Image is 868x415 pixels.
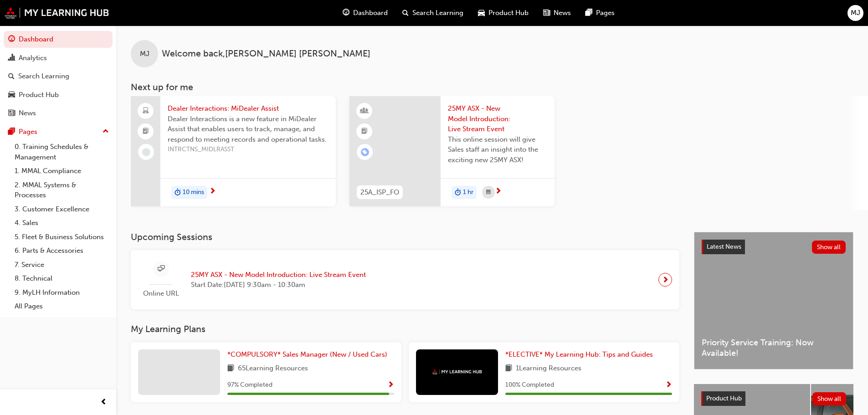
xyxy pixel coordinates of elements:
span: next-icon [662,273,669,286]
span: next-icon [495,188,502,196]
h3: Next up for me [116,82,868,92]
a: 8. Technical [11,272,113,286]
span: book-icon [505,363,512,374]
span: booktick-icon [361,126,368,138]
span: 1 Learning Resources [516,363,581,374]
span: pages-icon [8,128,15,136]
a: 25A_ISP_FO25MY ASX - New Model Introduction: Live Stream EventThis online session will give Sales... [349,96,555,206]
span: Dashboard [353,8,388,18]
span: MJ [851,8,860,18]
span: book-icon [227,363,234,374]
a: 9. MyLH Information [11,286,113,300]
span: Dealer Interactions: MiDealer Assist [168,103,329,114]
span: learningResourceType_INSTRUCTOR_LED-icon [361,105,368,117]
span: duration-icon [455,187,461,199]
button: DashboardAnalyticsSearch LearningProduct HubNews [4,29,113,123]
span: Online URL [138,288,184,299]
span: Start Date: [DATE] 9:30am - 10:30am [191,280,366,290]
a: 1. MMAL Compliance [11,164,113,178]
span: prev-icon [100,397,107,408]
a: pages-iconPages [578,4,622,22]
span: 1 hr [463,187,473,198]
span: News [554,8,571,18]
a: 6. Parts & Accessories [11,244,113,258]
a: *COMPULSORY* Sales Manager (New / Used Cars) [227,349,391,360]
span: next-icon [209,188,216,196]
a: 5. Fleet & Business Solutions [11,230,113,244]
a: 2. MMAL Systems & Processes [11,178,113,202]
span: duration-icon [175,187,181,199]
button: Show all [812,392,847,405]
span: sessionType_ONLINE_URL-icon [158,263,164,275]
a: All Pages [11,299,113,313]
div: Search Learning [18,71,69,82]
div: Product Hub [19,90,59,100]
span: laptop-icon [143,105,149,117]
span: Product Hub [488,8,529,18]
a: car-iconProduct Hub [471,4,536,22]
button: MJ [847,5,863,21]
span: Show Progress [387,381,394,389]
a: guage-iconDashboard [335,4,395,22]
button: Show all [812,241,846,254]
span: Latest News [707,243,741,251]
a: Latest NewsShow all [702,240,846,254]
span: MJ [140,49,149,59]
span: chart-icon [8,54,15,62]
img: mmal [5,7,109,19]
span: 25MY ASX - New Model Introduction: Live Stream Event [448,103,547,134]
span: *COMPULSORY* Sales Manager (New / Used Cars) [227,350,387,359]
div: Analytics [19,53,47,63]
span: 25A_ISP_FO [360,187,399,198]
div: Pages [19,127,37,137]
a: 3. Customer Excellence [11,202,113,216]
span: up-icon [103,126,109,138]
span: Welcome back , [PERSON_NAME] [PERSON_NAME] [162,49,370,59]
a: search-iconSearch Learning [395,4,471,22]
a: Dealer Interactions: MiDealer AssistDealer Interactions is a new feature in MiDealer Assist that ... [131,96,336,206]
span: learningRecordVerb_ENROLL-icon [361,148,369,156]
a: Search Learning [4,68,113,85]
span: Priority Service Training: Now Available! [702,338,846,358]
a: 7. Service [11,258,113,272]
span: Dealer Interactions is a new feature in MiDealer Assist that enables users to track, manage, and ... [168,114,329,145]
span: search-icon [402,7,409,19]
button: Pages [4,123,113,140]
button: Show Progress [665,379,672,391]
span: Search Learning [412,8,463,18]
a: Dashboard [4,31,113,48]
span: calendar-icon [486,187,491,198]
span: 65 Learning Resources [238,363,308,374]
div: News [19,108,36,118]
a: news-iconNews [536,4,578,22]
h3: Upcoming Sessions [131,232,679,242]
a: 0. Training Schedules & Management [11,140,113,164]
h3: My Learning Plans [131,324,679,334]
span: Show Progress [665,381,672,389]
span: news-icon [8,109,15,118]
span: 10 mins [183,187,204,198]
span: 25MY ASX - New Model Introduction: Live Stream Event [191,270,366,280]
span: *ELECTIVE* My Learning Hub: Tips and Guides [505,350,653,359]
span: news-icon [543,7,550,19]
span: car-icon [478,7,485,19]
span: booktick-icon [143,126,149,138]
span: INTRCTNS_MIDLRASST [168,144,329,155]
span: search-icon [8,72,15,81]
span: guage-icon [343,7,349,19]
a: Product HubShow all [701,391,846,406]
a: Latest NewsShow allPriority Service Training: Now Available! [694,232,853,369]
span: car-icon [8,91,15,99]
span: learningRecordVerb_NONE-icon [142,148,150,156]
a: Product Hub [4,87,113,103]
span: pages-icon [586,7,592,19]
span: Product Hub [706,395,742,402]
span: 100 % Completed [505,380,554,390]
button: Show Progress [387,379,394,391]
span: 97 % Completed [227,380,272,390]
span: This online session will give Sales staff an insight into the exciting new 25MY ASX! [448,134,547,165]
a: *ELECTIVE* My Learning Hub: Tips and Guides [505,349,657,360]
a: Online URL25MY ASX - New Model Introduction: Live Stream EventStart Date:[DATE] 9:30am - 10:30am [138,257,672,302]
